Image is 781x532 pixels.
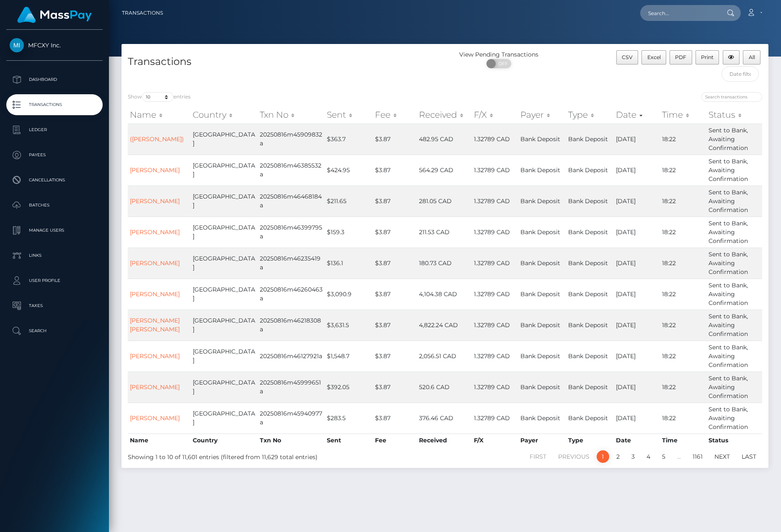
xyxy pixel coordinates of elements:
th: Name: activate to sort column ascending [128,106,191,123]
td: [DATE] [614,124,660,155]
a: Dashboard [6,69,103,90]
p: Transactions [10,98,99,111]
td: 18:22 [660,372,706,403]
th: Sent: activate to sort column ascending [325,106,373,123]
td: [DATE] [614,372,660,403]
td: 18:22 [660,341,706,372]
p: User Profile [10,274,99,287]
td: 520.6 CAD [417,372,472,403]
td: 20250816m45940977a [258,403,325,434]
th: F/X: activate to sort column ascending [472,106,518,123]
span: All [749,54,755,60]
th: Fee: activate to sort column ascending [373,106,417,123]
td: Bank Deposit [566,341,614,372]
a: Ledger [6,119,103,140]
td: 1.32789 CAD [472,155,518,186]
td: $3.87 [373,372,417,403]
td: 1.32789 CAD [472,186,518,217]
span: Bank Deposit [520,197,560,205]
a: User Profile [6,270,103,291]
a: Last [737,450,761,463]
th: Country: activate to sort column ascending [191,106,258,123]
td: 20250816m45999651a [258,372,325,403]
a: Search [6,320,103,341]
td: 180.73 CAD [417,248,472,279]
th: Time: activate to sort column ascending [660,106,706,123]
a: 2 [612,450,624,463]
span: Bank Deposit [520,166,560,174]
img: MassPay Logo [17,7,92,23]
td: $3.87 [373,155,417,186]
th: Received [417,434,472,447]
th: Fee [373,434,417,447]
td: 376.46 CAD [417,403,472,434]
p: Payees [10,149,99,161]
td: [GEOGRAPHIC_DATA] [191,217,258,248]
th: Txn No: activate to sort column ascending [258,106,325,123]
td: Sent to Bank, Awaiting Confirmation [706,124,762,155]
h4: Transactions [128,54,439,69]
td: [DATE] [614,248,660,279]
span: CSV [622,54,633,60]
td: [DATE] [614,403,660,434]
button: Excel [641,50,666,65]
input: Date filter [722,66,759,82]
td: Sent to Bank, Awaiting Confirmation [706,155,762,186]
span: Bank Deposit [520,414,560,422]
td: 20250816m46468184a [258,186,325,217]
td: 1.32789 CAD [472,124,518,155]
td: 1.32789 CAD [472,403,518,434]
td: $363.7 [325,124,373,155]
input: Search transactions [701,92,762,102]
td: 20250816m45909832a [258,124,325,155]
p: Links [10,249,99,262]
span: Bank Deposit [520,228,560,236]
a: [PERSON_NAME] [130,259,180,267]
th: Received: activate to sort column ascending [417,106,472,123]
td: [DATE] [614,186,660,217]
td: 564.29 CAD [417,155,472,186]
td: [GEOGRAPHIC_DATA] [191,279,258,310]
td: 482.95 CAD [417,124,472,155]
span: Bank Deposit [520,352,560,360]
p: Dashboard [10,73,99,86]
td: $136.1 [325,248,373,279]
td: 18:22 [660,403,706,434]
td: Bank Deposit [566,372,614,403]
td: 20250816m46218308a [258,310,325,341]
p: Batches [10,199,99,212]
td: $3,631.5 [325,310,373,341]
td: Sent to Bank, Awaiting Confirmation [706,310,762,341]
td: Sent to Bank, Awaiting Confirmation [706,186,762,217]
th: Payer [518,434,566,447]
td: $3.87 [373,403,417,434]
td: $211.65 [325,186,373,217]
span: Bank Deposit [520,383,560,391]
a: 3 [627,450,639,463]
td: 18:22 [660,124,706,155]
td: 4,822.24 CAD [417,310,472,341]
span: OFF [491,59,512,68]
td: $1,548.7 [325,341,373,372]
a: [PERSON_NAME] [130,290,180,298]
td: $3.87 [373,248,417,279]
td: 1.32789 CAD [472,248,518,279]
td: 18:22 [660,310,706,341]
td: 211.53 CAD [417,217,472,248]
a: [PERSON_NAME] [130,352,180,360]
img: MFCXY Inc. [10,38,24,52]
td: Bank Deposit [566,403,614,434]
span: PDF [675,54,686,60]
td: $424.95 [325,155,373,186]
td: 281.05 CAD [417,186,472,217]
td: 18:22 [660,279,706,310]
td: Bank Deposit [566,248,614,279]
button: Column visibility [723,50,740,65]
td: Bank Deposit [566,279,614,310]
th: Status [706,434,762,447]
a: Links [6,245,103,266]
td: 2,056.51 CAD [417,341,472,372]
span: Bank Deposit [520,259,560,267]
td: Sent to Bank, Awaiting Confirmation [706,217,762,248]
td: Sent to Bank, Awaiting Confirmation [706,403,762,434]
